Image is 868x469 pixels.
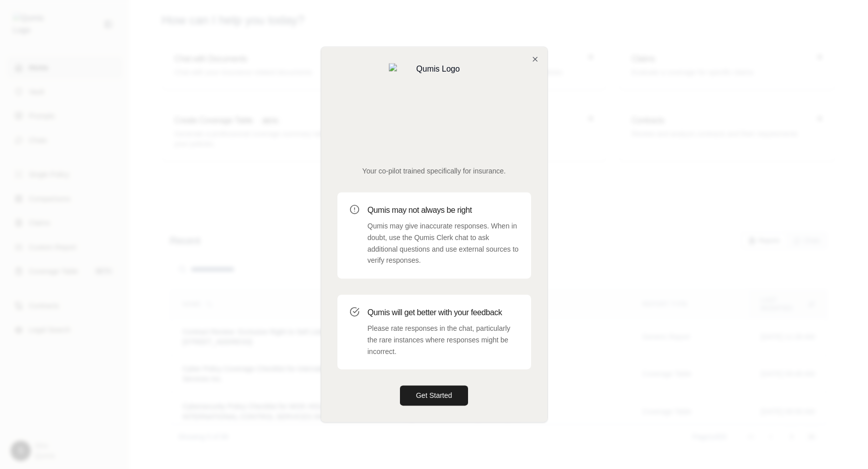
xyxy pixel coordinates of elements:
[368,204,519,216] h3: Qumis may not always be right
[368,323,519,357] p: Please rate responses in the chat, particularly the rare instances where responses might be incor...
[400,386,469,406] button: Get Started
[337,166,531,176] p: Your co-pilot trained specifically for insurance.
[368,307,519,319] h3: Qumis will get better with your feedback
[368,220,519,266] p: Qumis may give inaccurate responses. When in doubt, use the Qumis Clerk chat to ask additional qu...
[389,63,480,154] img: Qumis Logo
